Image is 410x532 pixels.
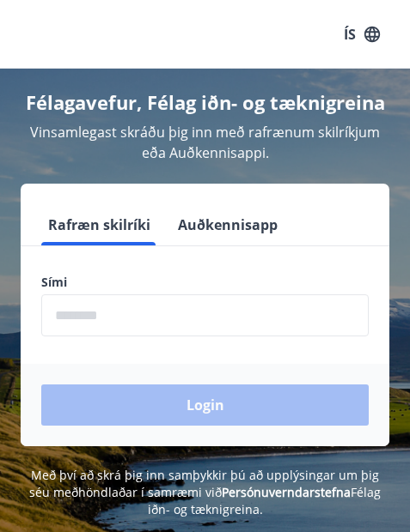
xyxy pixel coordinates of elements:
[41,274,369,291] label: Sími
[41,204,157,245] button: Rafræn skilríki
[171,204,285,245] button: Auðkennisapp
[30,123,380,162] span: Vinsamlegast skráðu þig inn með rafrænum skilríkjum eða Auðkennisappi.
[334,19,389,50] button: ÍS
[29,467,381,517] span: Með því að skrá þig inn samþykkir þú að upplýsingar um þig séu meðhöndlaðar í samræmi við Félag i...
[222,484,351,500] a: Persónuverndarstefna
[21,89,389,115] h4: Félagavefur, Félag iðn- og tæknigreina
